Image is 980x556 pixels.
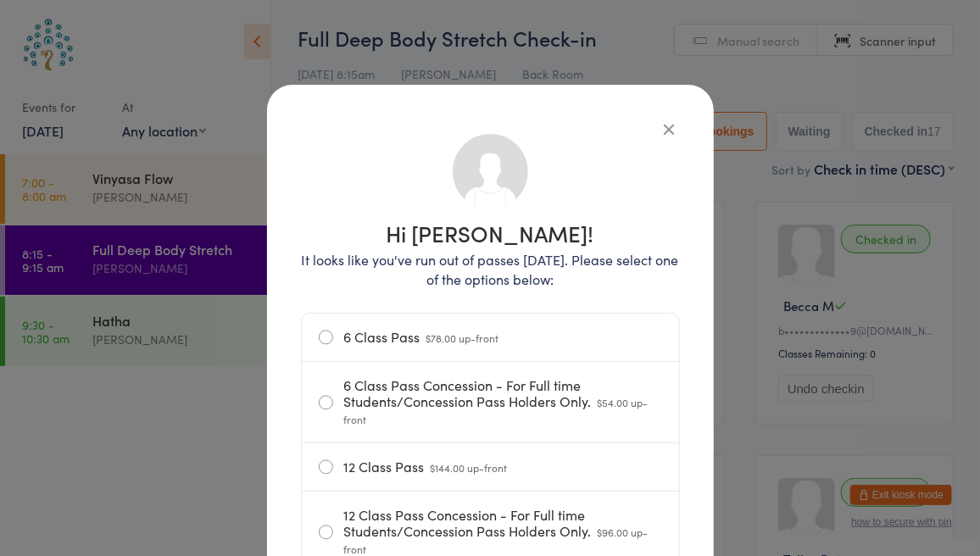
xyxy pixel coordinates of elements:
[319,314,662,361] label: 6 Class Pass
[431,460,508,475] span: $144.00 up-front
[319,443,662,491] label: 12 Class Pass
[426,331,499,345] span: $78.00 up-front
[301,250,680,289] p: It looks like you've run out of passes [DATE]. Please select one of the options below:
[319,362,662,442] label: 6 Class Pass Concession - For Full time Students/Concession Pass Holders Only.
[451,132,530,211] img: no_photo.png
[301,222,680,244] h1: Hi [PERSON_NAME]!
